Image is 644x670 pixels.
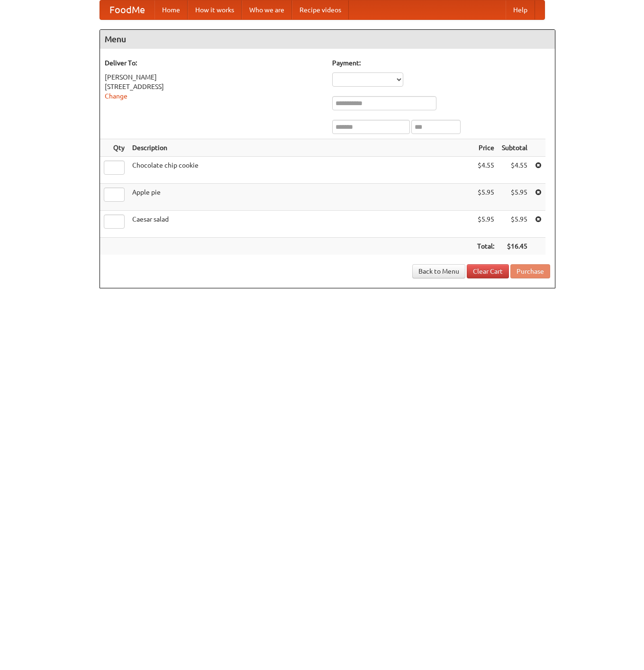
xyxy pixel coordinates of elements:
[498,157,531,184] td: $4.55
[473,139,498,157] th: Price
[473,238,498,255] th: Total:
[105,82,323,91] div: [STREET_ADDRESS]
[292,0,349,19] a: Recipe videos
[473,184,498,211] td: $5.95
[105,58,323,68] h5: Deliver To:
[498,211,531,238] td: $5.95
[100,0,154,19] a: FoodMe
[498,184,531,211] td: $5.95
[332,58,550,68] h5: Payment:
[506,0,535,19] a: Help
[467,264,509,278] a: Clear Cart
[100,139,128,157] th: Qty
[105,92,127,100] a: Change
[498,139,531,157] th: Subtotal
[473,211,498,238] td: $5.95
[498,238,531,255] th: $16.45
[128,211,473,238] td: Caesar salad
[128,184,473,211] td: Apple pie
[100,30,555,49] h4: Menu
[242,0,292,19] a: Who we are
[105,72,323,82] div: [PERSON_NAME]
[154,0,188,19] a: Home
[412,264,465,278] a: Back to Menu
[510,264,550,278] button: Purchase
[188,0,242,19] a: How it works
[128,139,473,157] th: Description
[128,157,473,184] td: Chocolate chip cookie
[473,157,498,184] td: $4.55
